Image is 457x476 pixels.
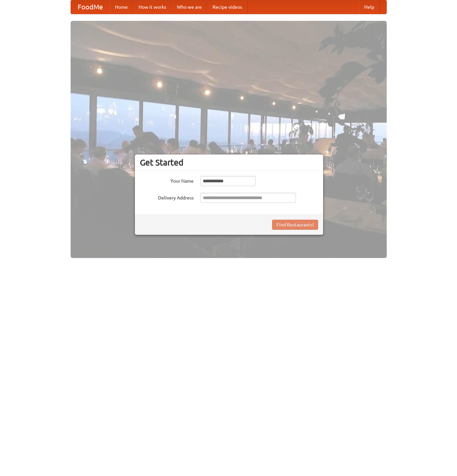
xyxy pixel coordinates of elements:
[133,0,172,14] a: How it works
[272,220,318,230] button: Find Restaurants!
[140,176,194,184] label: Your Name
[359,0,380,14] a: Help
[140,193,194,201] label: Delivery Address
[172,0,207,14] a: Who we are
[110,0,133,14] a: Home
[207,0,247,14] a: Recipe videos
[140,157,318,168] h3: Get Started
[71,0,110,14] a: FoodMe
